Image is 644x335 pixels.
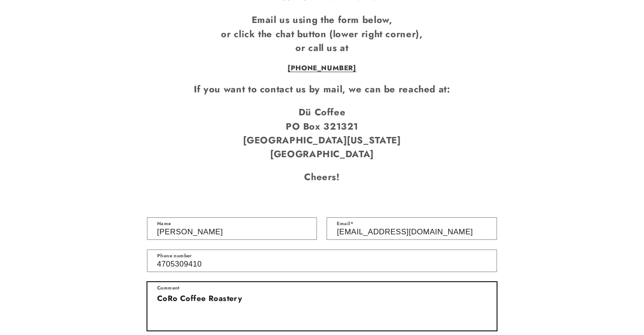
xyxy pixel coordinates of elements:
input: Phone number [147,250,497,272]
input: Name [147,218,317,239]
a: [PHONE_NUMBER] [288,63,356,73]
input: Email [327,218,497,239]
p: Email us using the form below, or click the chat button (lower right corner), or call us at [191,13,453,55]
div: Cheers! [191,170,453,184]
p: If you want to contact us by mail, we can be reached at: [191,82,453,96]
p: Dü Coffee PO Box 321321 [GEOGRAPHIC_DATA][US_STATE] [GEOGRAPHIC_DATA] [191,105,453,161]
